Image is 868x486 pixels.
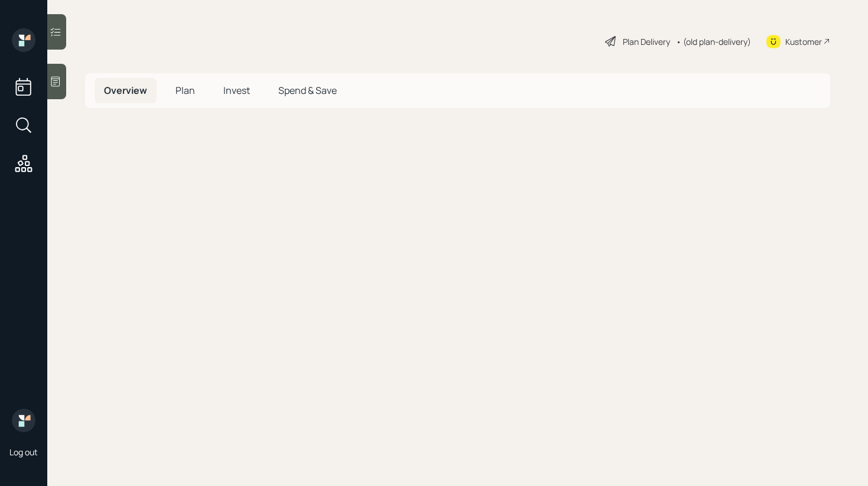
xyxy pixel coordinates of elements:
[104,84,147,97] span: Overview
[223,84,250,97] span: Invest
[785,35,822,48] div: Kustomer
[9,446,38,458] div: Log out
[623,35,670,48] div: Plan Delivery
[676,35,751,48] div: • (old plan-delivery)
[175,84,195,97] span: Plan
[278,84,337,97] span: Spend & Save
[12,409,35,432] img: retirable_logo.png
